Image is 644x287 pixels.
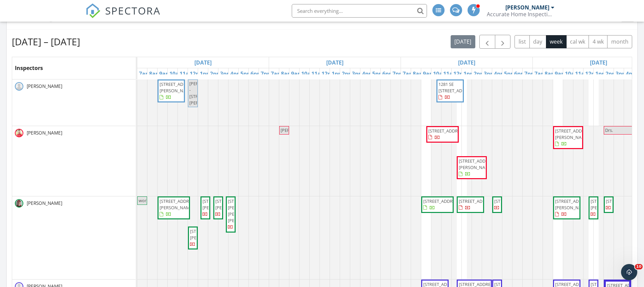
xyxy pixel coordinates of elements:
a: 4pm [229,68,244,79]
span: [STREET_ADDRESS][PERSON_NAME][PERSON_NAME][PERSON_NAME] [228,198,266,224]
a: 8am [147,68,163,79]
a: 1pm [594,68,609,79]
span: [STREET_ADDRESS] [606,198,644,204]
span: [PERSON_NAME] - [STREET_ADDRESS][PERSON_NAME] [189,80,227,106]
a: 4pm [624,68,639,79]
a: 1pm [198,68,213,79]
div: [PERSON_NAME] [505,4,549,11]
span: [STREET_ADDRESS][PERSON_NAME] [160,198,197,211]
a: 11am [442,68,460,79]
a: Go to September 28, 2025 [325,57,345,68]
a: 12pm [452,68,470,79]
span: [STREET_ADDRESS][PERSON_NAME] [160,81,197,94]
a: 9am [553,68,568,79]
a: 12pm [583,68,602,79]
a: SPECTORA [86,9,161,23]
a: 7am [533,68,548,79]
button: [DATE] [451,35,475,48]
a: 10am [431,68,450,79]
span: Drs. [605,127,613,133]
button: week [546,35,567,48]
span: work [139,197,149,204]
span: [PERSON_NAME] [281,127,315,133]
iframe: Intercom live chat [621,264,637,280]
a: 11am [178,68,196,79]
span: SPECTORA [105,3,161,18]
a: 7am [401,68,416,79]
a: 2pm [472,68,487,79]
button: Previous [479,35,495,49]
span: [STREET_ADDRESS] [459,198,497,204]
a: Go to September 30, 2025 [588,57,609,68]
a: 5pm [371,68,386,79]
span: [PERSON_NAME] [25,129,64,136]
a: 11am [310,68,328,79]
span: [STREET_ADDRESS][PERSON_NAME] [555,198,593,211]
img: 17340156597774812308200248345617.jpg [15,199,23,208]
a: 7pm [259,68,274,79]
a: 9am [289,68,305,79]
a: 7pm [391,68,406,79]
span: [PERSON_NAME] [25,83,64,90]
a: 3pm [350,68,365,79]
span: [STREET_ADDRESS] [428,128,466,134]
a: 3pm [482,68,497,79]
a: 7am [137,68,152,79]
a: 10am [168,68,186,79]
img: The Best Home Inspection Software - Spectora [86,3,100,18]
a: 8am [543,68,558,79]
span: [STREET_ADDRESS] [494,198,532,204]
a: 9am [421,68,436,79]
span: [PERSON_NAME] [25,200,64,207]
a: 3pm [614,68,629,79]
a: 6pm [512,68,528,79]
a: 1pm [462,68,477,79]
button: 4 wk [589,35,607,48]
a: 8am [279,68,294,79]
h2: [DATE] – [DATE] [12,35,80,48]
a: 10am [563,68,581,79]
button: day [529,35,546,48]
div: Accurate Home Inspections [487,11,554,18]
a: 11am [573,68,592,79]
a: 1pm [330,68,345,79]
span: 10 [635,264,643,269]
img: default-user-f0147aede5fd5fa78ca7ade42f37bd4542148d508eef1c3d3ea960f66861d68b.jpg [15,82,23,91]
a: 5pm [502,68,518,79]
a: 4pm [492,68,507,79]
a: Go to September 27, 2025 [193,57,213,68]
a: 3pm [218,68,234,79]
a: 2pm [340,68,355,79]
button: Next [495,35,511,49]
span: [STREET_ADDRESS][PERSON_NAME] [459,158,497,170]
span: 1281 SE [STREET_ADDRESS] [438,81,476,94]
a: 2pm [208,68,223,79]
button: cal wk [566,35,589,48]
a: 9am [158,68,173,79]
a: 10am [300,68,318,79]
a: 12pm [320,68,338,79]
a: 6pm [249,68,264,79]
span: [STREET_ADDRESS] [423,198,461,204]
button: list [515,35,530,48]
a: 8am [411,68,426,79]
a: 7pm [523,68,538,79]
a: 7am [269,68,284,79]
span: [STREET_ADDRESS][PERSON_NAME] [591,198,628,211]
a: Go to September 29, 2025 [456,57,477,68]
a: 2pm [604,68,619,79]
span: [STREET_ADDRESS][PERSON_NAME] [215,198,253,211]
a: 4pm [360,68,376,79]
span: Inspectors [15,64,43,72]
span: [STREET_ADDRESS][PERSON_NAME] [202,198,240,211]
input: Search everything... [292,4,427,18]
img: 026accurate_home_inspections.jpg [15,129,23,137]
span: [STREET_ADDRESS][PERSON_NAME] [555,128,593,140]
a: 6pm [381,68,396,79]
span: [STREET_ADDRESS][PERSON_NAME] [190,228,228,241]
button: month [607,35,632,48]
a: 5pm [239,68,254,79]
a: 12pm [188,68,206,79]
